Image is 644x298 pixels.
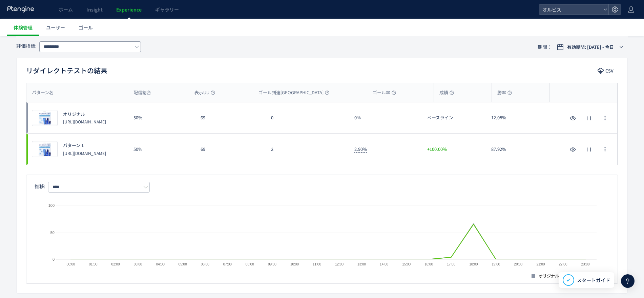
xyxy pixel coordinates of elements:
[63,142,84,149] span: パターン 1
[133,90,151,96] span: 配信割合
[538,41,552,53] span: 期間：
[32,141,57,157] img: 8a4a9260fab8fc2746793af18bd267271758531328860.jpeg
[46,24,65,31] span: ユーザー
[581,262,589,266] text: 23:00
[486,102,550,133] div: 12.08%
[50,231,55,235] text: 50
[354,114,361,121] span: 0%
[335,262,344,266] text: 12:00
[32,110,57,126] img: b6ded93acf3d5cf45b25c408b2b2201d1758531328853.jpeg
[179,262,187,266] text: 05:00
[577,277,610,284] span: スタートガイド
[14,24,33,31] span: 体験管理
[201,262,209,266] text: 06:00
[63,119,106,124] p: https://pr.orbis.co.jp/cosmetics/clearful/331/
[594,65,618,76] button: CSV
[63,111,85,118] span: オリジナル
[497,90,512,96] span: 勝率
[48,203,55,207] text: 100
[486,134,550,165] div: 87.92%
[605,65,614,76] span: CSV
[63,150,106,156] p: https://pr.orbis.co.jp/cosmetics/clearful/331-1/
[258,90,329,96] span: ゴール到達[GEOGRAPHIC_DATA]
[427,115,453,121] span: ベースライン
[128,102,195,133] div: 50%
[357,262,366,266] text: 13:00
[155,6,179,13] span: ギャラリー
[380,262,388,266] text: 14:00
[553,42,628,53] button: 有効期間: [DATE] - 今日
[32,90,54,96] span: パターン名
[290,262,299,266] text: 10:00
[514,262,522,266] text: 20:00
[16,42,37,49] span: 評価指標:
[492,262,500,266] text: 19:00
[402,262,411,266] text: 15:00
[26,65,107,76] h2: リダイレクトテストの結果
[79,24,93,31] span: ゴール
[89,262,98,266] text: 01:00
[539,274,559,278] text: オリジナル
[128,134,195,165] div: 50%
[195,102,266,133] div: 69
[194,90,215,96] span: 表示UU
[354,146,367,153] span: 2.90%
[86,6,103,13] span: Insight
[195,134,266,165] div: 69
[266,134,349,165] div: 2
[116,6,142,13] span: Experience
[567,44,614,51] span: 有効期間: [DATE] - 今日
[111,262,120,266] text: 02:00
[447,262,455,266] text: 17:00
[53,257,55,261] text: 0
[373,90,396,96] span: ゴール率
[469,262,478,266] text: 18:00
[559,262,567,266] text: 22:00
[156,262,165,266] text: 04:00
[35,183,45,190] span: 推移:
[427,146,447,153] span: +100.00%
[67,262,75,266] text: 00:00
[540,4,601,15] span: オルビス
[536,262,545,266] text: 21:00
[246,262,254,266] text: 08:00
[313,262,321,266] text: 11:00
[424,262,433,266] text: 16:00
[439,90,454,96] span: 成績
[268,262,276,266] text: 09:00
[59,6,73,13] span: ホーム
[266,102,349,133] div: 0
[223,262,232,266] text: 07:00
[134,262,142,266] text: 03:00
